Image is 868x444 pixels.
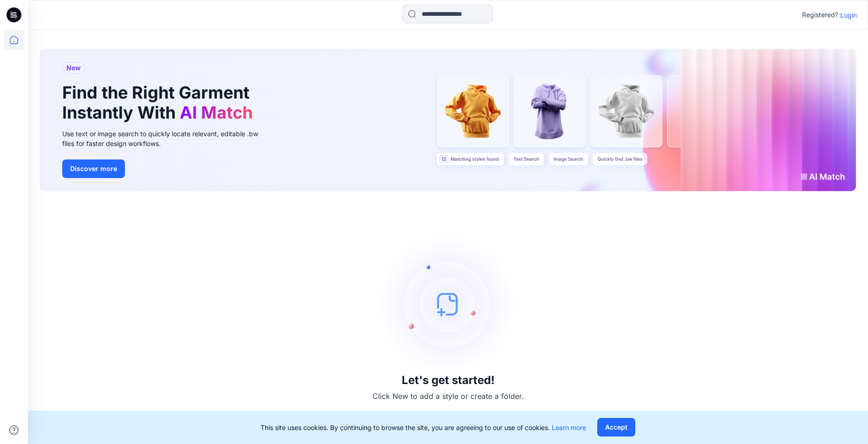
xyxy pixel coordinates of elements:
h1: Find the Right Garment Instantly With [62,83,257,123]
p: Registered? [802,9,838,20]
button: Accept [597,418,635,437]
a: Learn more [552,424,586,431]
img: empty-state-image.svg [379,234,518,374]
div: Use text or image search to quickly locate relevant, editable .bw files for faster design workflows. [62,129,271,148]
p: This site uses cookies. By continuing to browse the site, you are agreeing to our use of cookies. [261,423,586,432]
button: Discover more [62,159,125,178]
p: Login [840,10,857,20]
span: AI Match [180,102,253,123]
span: New [66,62,81,73]
p: Click New to add a style or create a folder. [372,391,524,402]
h3: Let's get started! [402,374,495,387]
